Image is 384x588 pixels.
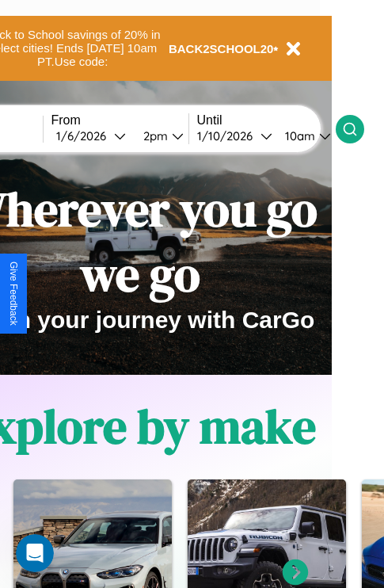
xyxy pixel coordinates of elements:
button: 10am [272,128,336,144]
iframe: Intercom live chat [16,534,54,572]
button: 1/6/2026 [51,128,131,144]
div: 2pm [135,128,172,143]
label: From [51,113,188,128]
div: 1 / 6 / 2026 [56,128,114,143]
div: Give Feedback [8,262,19,326]
label: Until [197,113,336,128]
b: BACK2SCHOOL20 [169,42,274,55]
button: 2pm [131,128,188,144]
div: 1 / 10 / 2026 [197,128,260,143]
div: 10am [277,128,319,143]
